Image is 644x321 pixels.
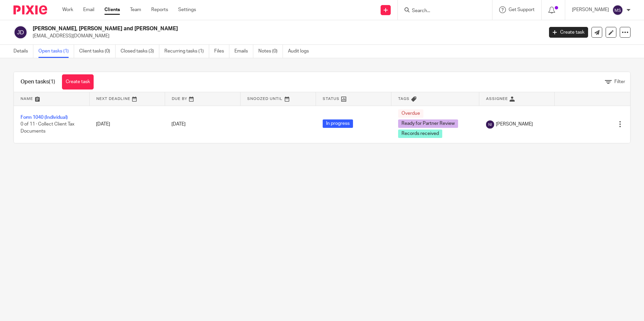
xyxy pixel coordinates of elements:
p: [PERSON_NAME] [572,6,609,13]
span: Status [323,97,340,101]
a: Closed tasks (3) [121,45,159,58]
span: Tags [398,97,410,101]
a: Create task [62,74,94,90]
img: svg%3E [13,25,28,39]
img: Pixie [13,5,47,14]
img: svg%3E [612,5,623,15]
a: Form 1040 (Individual) [21,115,68,120]
a: Settings [178,6,196,13]
a: Notes (0) [258,45,283,58]
img: svg%3E [486,120,494,129]
a: Reports [151,6,168,13]
span: Ready for Partner Review [398,119,458,128]
h2: [PERSON_NAME], [PERSON_NAME] and [PERSON_NAME] [33,25,438,32]
p: [EMAIL_ADDRESS][DOMAIN_NAME] [33,33,539,39]
a: Audit logs [288,45,314,58]
span: Overdue [398,109,423,118]
a: Details [13,45,33,58]
a: Recurring tasks (1) [164,45,209,58]
a: Clients [104,6,120,13]
span: Filter [614,79,625,84]
a: Create task [549,27,588,38]
span: Snoozed Until [247,97,283,101]
a: Client tasks (0) [79,45,116,58]
a: Files [214,45,229,58]
td: [DATE] [89,106,165,143]
a: Email [83,6,94,13]
a: Open tasks (1) [38,45,74,58]
span: (1) [49,79,55,84]
a: Emails [234,45,253,58]
span: [PERSON_NAME] [496,121,533,128]
span: Records received [398,130,442,138]
a: Work [62,6,73,13]
span: Get Support [509,7,535,12]
span: In progress [323,119,353,128]
span: 0 of 11 · Collect Client Tax Documents [21,122,74,134]
span: [DATE] [171,122,186,127]
a: Team [130,6,141,13]
input: Search [411,8,472,14]
h1: Open tasks [21,78,55,85]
